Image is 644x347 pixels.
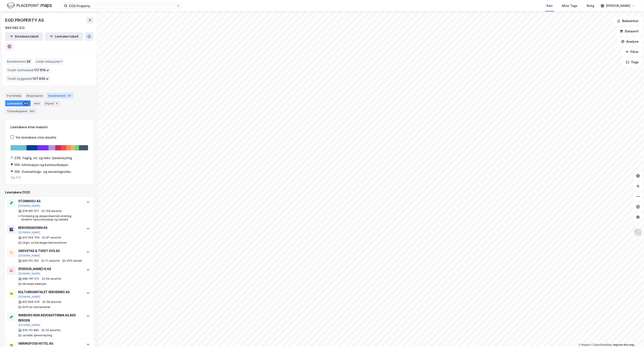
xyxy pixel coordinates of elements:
div: Eiendommer [46,93,73,99]
button: [DOMAIN_NAME] [18,272,40,275]
div: 978 661 017 [22,209,39,213]
button: Eiendomstabell [5,32,43,41]
div: VVS-arbeid [67,259,82,263]
div: Informasjon og kommunikasjon [22,162,68,167]
div: Eiendommer : [5,58,32,65]
div: STORMGEO AS [18,199,82,204]
div: 58 ansatte [46,300,61,304]
button: Analyse [617,37,642,46]
div: 109 ansatte [46,209,62,213]
div: 920 215 742 [22,259,39,263]
button: Filter [622,48,642,56]
div: KULTURKVARTALET SERVERING AS [18,290,82,295]
div: 23% [14,155,21,161]
div: Vis leietakere uten ansatte [16,135,56,140]
div: Portefølje [5,93,23,99]
img: logo.f888ab2527a4732fd821a326f86c7f29.svg [7,2,52,9]
div: WIKBORG REIN ADVOKATFIRMA AS AVD BERGEN [18,313,82,323]
button: [DOMAIN_NAME] [18,231,40,234]
div: Leide lokasjoner : [34,58,64,65]
button: Bokmerker [613,17,642,25]
div: 87 ansatte [46,236,61,239]
div: 55 ansatte [46,329,60,332]
div: Aksjonærer [25,93,45,99]
div: Mine Tags [562,3,577,8]
div: 71 ansatte [45,259,60,263]
div: 931 849 476 [22,300,40,304]
div: 998 767 571 [22,277,39,281]
span: 117 619 ㎡ [34,68,49,73]
span: 1 [61,59,63,64]
a: Mapbox [579,343,590,346]
div: Totalt tomteareal : [5,67,51,74]
div: Info [32,100,41,106]
a: Improve this map [613,343,634,346]
div: 974 151 995 [22,329,39,332]
div: Styret [43,100,61,106]
div: Kontrollprogram for chat [623,326,644,347]
div: 993 092 312 [5,25,25,30]
div: 4 [55,101,59,106]
span: 26 [27,59,31,64]
div: Forskning og eksperimentell utvikling innenfor naturvitenskap og teknikk [21,214,82,221]
div: 464 [28,109,35,113]
div: 64 ansatte [46,277,61,281]
button: Leietakertabell [45,32,83,41]
div: Leietakere (102) [5,190,93,195]
div: Totalt byggareal : [5,75,51,82]
button: Tags [622,58,642,66]
div: Bolig [587,3,594,8]
button: Datasett [616,27,642,36]
div: EGD PROPERTY AS [5,17,45,24]
div: Iskremproduksjon [22,282,46,286]
img: Z [634,228,642,237]
a: OpenStreetMap [591,343,612,346]
div: 15% [14,169,20,174]
div: [PERSON_NAME] IS AS [18,266,82,272]
div: [PERSON_NAME] [606,3,630,8]
button: [DOMAIN_NAME] [18,323,40,327]
div: 102 [23,101,29,106]
div: VØRINGFOSS HOTEL AS [18,341,82,346]
div: Juridisk tjenesteyting [22,334,52,337]
input: Søk på adresse, matrikkel, gårdeiere, leietakere eller personer [67,3,177,9]
div: 15% [14,162,20,167]
iframe: Chat Widget [623,326,644,347]
div: Kart [547,3,553,8]
button: [DOMAIN_NAME] [18,295,40,299]
div: Leietakere [5,100,31,106]
button: Og 7 til [11,176,21,179]
div: Overnattings- og serveringsvirks. [22,169,72,174]
div: GREVSTAD & TVEDT VVS AS [18,248,82,253]
span: 107 436 ㎡ [33,76,49,81]
button: [DOMAIN_NAME] [18,204,40,208]
button: [DOMAIN_NAME] [18,254,40,257]
div: Drift av restauranter [22,305,51,309]
div: Leietakere etter industri [10,125,88,130]
div: Utgiv. av kataloger/adresselister [22,241,67,244]
div: Faglig, vit. og tekn. tjenesteyting [22,155,72,161]
div: Transaksjoner [5,108,37,114]
div: 910 504 703 [22,236,39,239]
div: 26 [67,94,72,98]
div: BERGENSAVISEN AS [18,225,82,230]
